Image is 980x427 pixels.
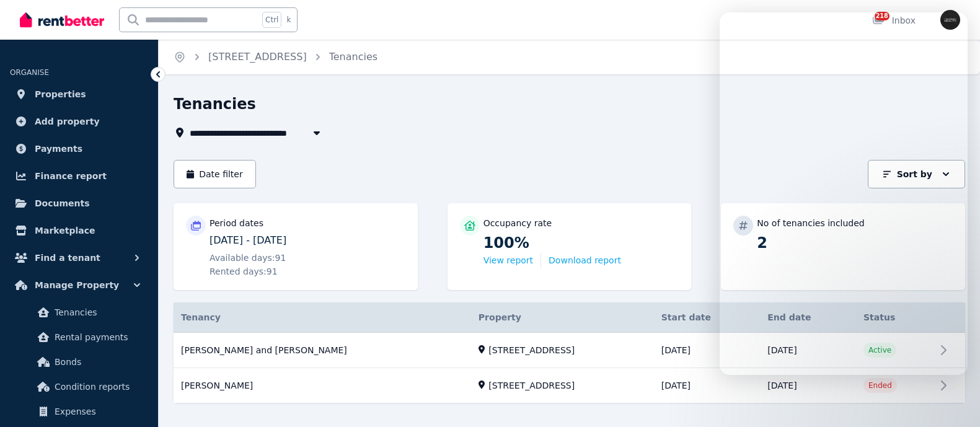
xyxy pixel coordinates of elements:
span: Available days: 91 [210,252,286,264]
span: Tenancies [55,305,138,320]
a: View details for Charlotte Allsopp and Caitlin White [174,333,965,368]
button: Date filter [174,160,256,188]
th: Start date [654,302,761,333]
p: 100% [483,233,679,253]
button: Manage Property [10,273,148,297]
span: Properties [35,87,86,102]
span: Rented days: 91 [210,265,278,278]
a: Properties [10,82,148,107]
iframe: Intercom live chat [720,12,968,375]
span: Condition reports [55,379,138,394]
img: RentBetter [20,11,104,29]
span: Documents [35,196,90,211]
p: [DATE] - [DATE] [210,233,405,248]
span: Finance report [35,169,107,183]
button: Find a tenant [10,245,148,270]
span: 218 [875,12,890,20]
a: [STREET_ADDRESS] [208,51,307,63]
span: Manage Property [35,278,119,293]
span: Expenses [55,404,138,419]
p: Occupancy rate [483,217,552,229]
span: Ctrl [262,12,281,28]
a: View details for George Marson [174,369,965,403]
span: Rental payments [55,330,138,345]
a: Expenses [15,399,143,424]
button: Download report [549,254,621,266]
a: Tenancies [15,300,143,325]
a: Documents [10,191,148,216]
th: Property [471,302,654,333]
a: Rental payments [15,325,143,350]
td: [DATE] [654,368,761,403]
span: Add property [35,114,100,129]
span: Payments [35,141,82,156]
a: Condition reports [15,374,143,399]
span: ORGANISE [10,68,49,77]
a: Bonds [15,350,143,374]
span: k [286,15,291,25]
img: Iconic Realty Pty Ltd [940,10,960,30]
nav: Breadcrumb [159,40,392,74]
a: Finance report [10,164,148,188]
a: Add property [10,109,148,134]
span: Marketplace [35,223,95,238]
h1: Tenancies [174,94,256,114]
button: View report [483,254,533,266]
p: Period dates [210,217,263,229]
span: Tenancy [181,311,221,324]
iframe: Intercom live chat [938,385,968,415]
span: Bonds [55,354,138,369]
span: Find a tenant [35,250,100,265]
span: Tenancies [329,50,377,64]
a: Payments [10,136,148,161]
a: Marketplace [10,218,148,243]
